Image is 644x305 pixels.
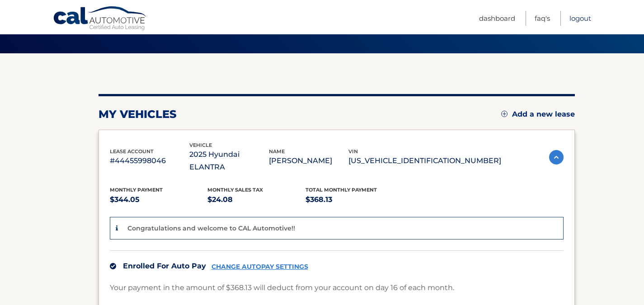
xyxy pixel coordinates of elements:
[348,155,501,167] p: [US_VEHICLE_IDENTIFICATION_NUMBER]
[53,6,148,32] a: Cal Automotive
[110,155,189,167] p: #44455998046
[501,110,575,119] a: Add a new lease
[110,263,116,269] img: check.svg
[348,148,358,155] span: vin
[269,155,348,167] p: [PERSON_NAME]
[535,11,550,26] a: FAQ's
[127,224,295,232] p: Congratulations and welcome to CAL Automotive!!
[110,282,454,294] p: Your payment in the amount of $368.13 will deduct from your account on day 16 of each month.
[189,142,212,148] span: vehicle
[110,187,163,193] span: Monthly Payment
[207,187,263,193] span: Monthly sales Tax
[110,148,154,155] span: lease account
[212,263,308,271] a: CHANGE AUTOPAY SETTINGS
[306,193,404,206] p: $368.13
[569,11,591,26] a: Logout
[123,262,206,270] span: Enrolled For Auto Pay
[207,193,306,206] p: $24.08
[501,111,508,117] img: add.svg
[189,148,269,174] p: 2025 Hyundai ELANTRA
[549,150,564,164] img: accordion-active.svg
[269,148,285,155] span: name
[479,11,515,26] a: Dashboard
[99,108,177,121] h2: my vehicles
[306,187,377,193] span: Total Monthly Payment
[110,193,208,206] p: $344.05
